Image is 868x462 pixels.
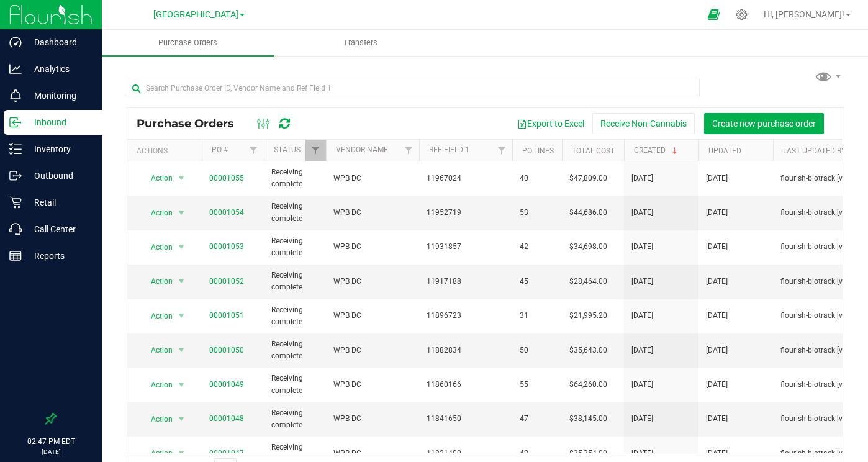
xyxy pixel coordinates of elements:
[22,222,96,237] p: Call Center
[140,410,173,428] span: Action
[174,273,189,290] span: select
[271,235,319,259] span: Receiving complete
[9,250,22,262] inline-svg: Reports
[427,413,505,425] span: 11841650
[174,170,189,187] span: select
[174,376,189,394] span: select
[520,173,554,184] span: 40
[174,204,189,222] span: select
[140,238,173,256] span: Action
[572,147,615,155] a: Total Cost
[209,414,244,423] a: 00001048
[569,173,607,184] span: $47,809.00
[305,140,326,161] a: Filter
[140,342,173,359] span: Action
[706,241,728,253] span: [DATE]
[520,448,554,460] span: 42
[271,373,319,396] span: Receiving complete
[209,346,244,355] a: 00001050
[174,410,189,428] span: select
[274,145,301,154] a: Status
[592,113,695,134] button: Receive Non-Cannabis
[271,338,319,362] span: Receiving complete
[706,448,728,460] span: [DATE]
[631,413,653,425] span: [DATE]
[209,311,244,320] a: 00001051
[706,379,728,391] span: [DATE]
[708,147,741,155] a: Updated
[127,79,700,97] input: Search Purchase Order ID, Vendor Name and Ref Field 1
[522,147,554,155] a: PO Lines
[22,142,96,156] p: Inventory
[429,145,469,154] a: Ref Field 1
[706,310,728,322] span: [DATE]
[9,143,22,155] inline-svg: Inventory
[209,380,244,389] a: 00001049
[209,449,244,458] a: 00001047
[569,276,607,288] span: $28,464.00
[9,116,22,129] inline-svg: Inbound
[243,140,264,161] a: Filter
[142,37,234,48] span: Purchase Orders
[140,273,173,290] span: Action
[569,310,607,322] span: $21,995.20
[37,361,52,376] iframe: Resource center unread badge
[520,379,554,391] span: 55
[520,207,554,219] span: 53
[336,145,388,154] a: Vendor Name
[140,307,173,325] span: Action
[9,170,22,182] inline-svg: Outbound
[22,248,96,263] p: Reports
[520,345,554,356] span: 50
[631,379,653,391] span: [DATE]
[764,9,844,19] span: Hi, [PERSON_NAME]!
[569,448,607,460] span: $35,354.00
[520,310,554,322] span: 31
[9,89,22,102] inline-svg: Monitoring
[22,115,96,130] p: Inbound
[706,413,728,425] span: [DATE]
[174,238,189,256] span: select
[212,145,228,154] a: PO #
[427,310,505,322] span: 11896723
[520,413,554,425] span: 47
[6,436,96,447] p: 02:47 PM EDT
[631,276,653,288] span: [DATE]
[6,447,96,456] p: [DATE]
[734,9,749,20] div: Manage settings
[509,113,592,134] button: Export to Excel
[427,345,505,356] span: 11882834
[569,241,607,253] span: $34,698.00
[634,146,680,155] a: Created
[140,170,173,187] span: Action
[333,379,412,391] span: WPB DC
[102,30,274,56] a: Purchase Orders
[271,201,319,224] span: Receiving complete
[271,269,319,293] span: Receiving complete
[174,342,189,359] span: select
[427,207,505,219] span: 11952719
[140,376,173,394] span: Action
[209,277,244,286] a: 00001052
[9,36,22,48] inline-svg: Dashboard
[22,88,96,103] p: Monitoring
[140,445,173,462] span: Action
[427,173,505,184] span: 11967024
[569,207,607,219] span: $44,686.00
[427,241,505,253] span: 11931857
[22,168,96,183] p: Outbound
[22,35,96,50] p: Dashboard
[209,242,244,251] a: 00001053
[327,37,394,48] span: Transfers
[569,379,607,391] span: $64,260.00
[174,445,189,462] span: select
[492,140,512,161] a: Filter
[520,241,554,253] span: 42
[271,407,319,431] span: Receiving complete
[333,276,412,288] span: WPB DC
[271,166,319,190] span: Receiving complete
[520,276,554,288] span: 45
[631,241,653,253] span: [DATE]
[712,119,816,129] span: Create new purchase order
[706,173,728,184] span: [DATE]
